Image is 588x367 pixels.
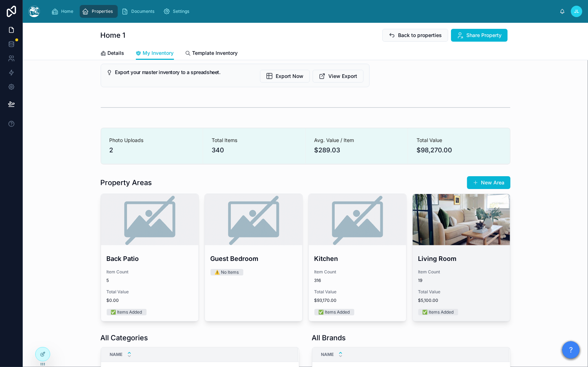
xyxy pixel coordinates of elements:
[46,4,560,19] div: scrollable content
[418,254,504,263] h4: Living Room
[131,9,154,14] span: Documents
[101,194,198,245] div: default-area-cover.png
[423,309,454,315] div: ✅ Items Added
[418,269,504,275] span: Item Count
[276,73,304,80] span: Export Now
[313,70,364,83] button: View Export
[115,70,254,75] h5: Export your master inventory to a spreadsheet.
[119,5,159,18] a: Documents
[185,47,238,61] a: Template Inventory
[110,137,195,144] span: Photo Uploads
[211,254,297,263] h4: Guest Bedroom
[108,49,125,57] span: Details
[101,178,152,188] h1: Property Areas
[80,5,118,18] a: Properties
[418,298,504,303] span: $5,100.00
[329,73,357,80] span: View Export
[49,5,78,18] a: Home
[161,5,194,18] a: Settings
[107,298,193,303] span: $0.00
[107,289,193,295] span: Total Value
[418,289,504,295] span: Total Value
[101,194,199,321] a: Back PatioItem Count5Total Value$0.00✅ Items Added
[205,194,302,245] div: default-area-cover.png
[101,30,126,40] h1: Home 1
[101,47,125,61] a: Details
[314,298,401,303] span: $93,170.00
[314,289,401,295] span: Total Value
[260,70,310,83] button: Export Now
[418,278,504,283] span: 19
[136,47,174,60] a: My Inventory
[111,309,142,315] div: ✅ Items Added
[101,333,148,343] h1: All Categories
[319,309,350,315] div: ✅ Items Added
[467,176,510,189] button: New Area
[314,145,399,155] span: $289.03
[107,254,193,263] h4: Back Patio
[398,32,442,39] span: Back to properties
[451,29,508,42] button: Share Property
[321,352,334,357] span: Name
[562,341,579,358] button: ?
[413,194,510,245] div: living-room-3.jpg
[467,32,502,39] span: Share Property
[308,194,407,321] a: KitchenItem Count316Total Value$93,170.00✅ Items Added
[110,145,113,155] span: 2
[212,145,297,155] span: 340
[192,49,238,57] span: Template Inventory
[312,333,346,343] h1: All Brands
[212,137,297,144] span: Total Items
[314,254,401,263] h4: Kitchen
[314,269,401,275] span: Item Count
[314,278,401,283] span: 316
[173,9,189,14] span: Settings
[110,352,123,357] span: Name
[574,9,579,14] span: JL
[92,9,113,14] span: Properties
[61,9,73,14] span: Home
[107,269,193,275] span: Item Count
[215,269,239,276] div: ⚠️ No Items
[28,6,40,17] img: App logo
[309,194,406,245] div: default-area-cover.png
[205,194,303,321] a: Guest Bedroom⚠️ No Items
[412,194,510,321] a: Living RoomItem Count19Total Value$5,100.00✅ Items Added
[107,278,193,283] span: 5
[417,137,502,144] span: Total Value
[143,49,174,57] span: My Inventory
[417,145,502,155] span: $98,270.00
[314,137,399,144] span: Avg. Value / Item
[382,29,448,42] button: Back to properties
